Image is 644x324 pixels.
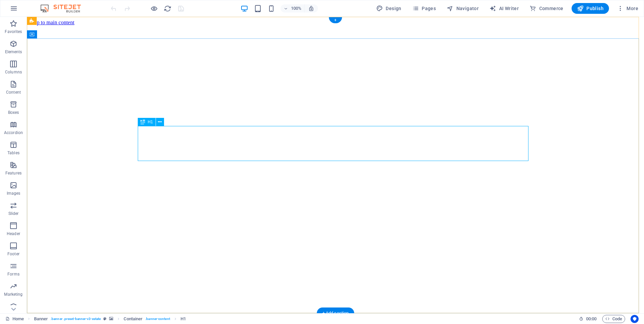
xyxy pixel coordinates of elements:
img: Editor Logo [39,4,89,12]
button: Usercentrics [631,315,639,323]
button: AI Writer [487,3,521,14]
p: Columns [5,69,22,75]
div: + Add section [317,307,354,319]
span: Pages [412,5,436,12]
span: Navigator [447,5,479,12]
span: Publish [577,5,604,12]
p: Tables [7,150,20,156]
p: Marketing [4,292,23,297]
span: Click to select. Double-click to edit [181,315,186,323]
button: Commerce [527,3,566,14]
p: Footer [7,251,20,257]
p: Forms [7,271,20,277]
span: Design [376,5,401,12]
button: 100% [281,4,304,12]
button: Pages [410,3,439,14]
span: More [617,5,638,12]
p: Favorites [5,29,22,34]
span: Click to select. Double-click to edit [124,315,142,323]
span: H1 [148,120,153,124]
span: Click to select. Double-click to edit [34,315,48,323]
i: This element contains a background [109,317,113,321]
button: Publish [572,3,609,14]
span: Commerce [529,5,563,12]
p: Boxes [8,110,19,115]
p: Accordion [4,130,23,135]
span: AI Writer [489,5,519,12]
div: + [329,17,342,23]
p: Slider [8,211,19,216]
div: Design (Ctrl+Alt+Y) [374,3,404,14]
span: : [591,316,592,321]
button: Navigator [444,3,481,14]
a: Click to cancel selection. Double-click to open Pages [5,315,24,323]
i: Reload page [164,5,171,12]
h6: 100% [291,4,301,12]
button: Click here to leave preview mode and continue editing [150,4,158,12]
span: . banner .preset-banner-v3-estate [51,315,101,323]
button: More [614,3,641,14]
i: This element is a customizable preset [103,317,106,321]
p: Header [7,231,20,236]
span: 00 00 [586,315,597,323]
span: . banner-content [145,315,170,323]
p: Features [5,170,22,176]
span: Code [605,315,622,323]
p: Elements [5,49,22,55]
h6: Session time [579,315,597,323]
p: Content [6,90,21,95]
button: Design [374,3,404,14]
i: On resize automatically adjust zoom level to fit chosen device. [308,5,314,11]
button: Code [602,315,625,323]
button: reload [163,4,171,12]
a: Skip to main content [3,3,47,8]
nav: breadcrumb [34,315,186,323]
p: Images [7,191,21,196]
